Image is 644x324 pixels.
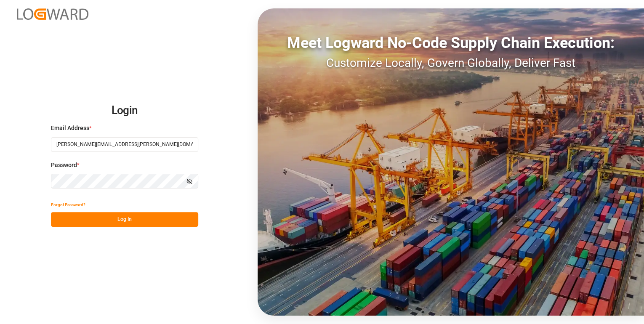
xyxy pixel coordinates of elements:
span: Password [51,161,77,170]
button: Forgot Password? [51,197,85,212]
h2: Login [51,97,198,124]
div: Customize Locally, Govern Globally, Deliver Fast [258,54,644,72]
input: Enter your email [51,137,198,152]
img: Logward_new_orange.png [17,8,88,20]
div: Meet Logward No-Code Supply Chain Execution: [258,32,644,54]
button: Log In [51,212,198,227]
span: Email Address [51,124,89,133]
